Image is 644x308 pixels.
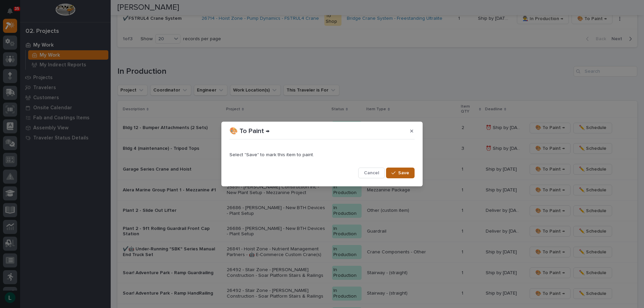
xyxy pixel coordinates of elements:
span: Cancel [364,170,379,176]
p: 🎨 To Paint → [229,127,270,135]
span: Save [398,170,409,176]
p: Select "Save" to mark this item to paint. [229,152,415,158]
button: Cancel [358,168,385,178]
button: Save [386,168,415,178]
